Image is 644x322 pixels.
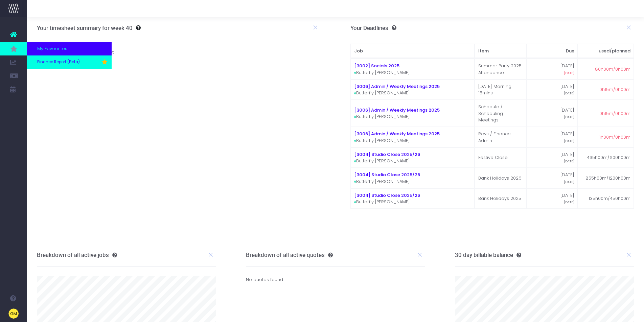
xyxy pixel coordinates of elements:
td: Butterfly [PERSON_NAME] [351,188,475,209]
td: [DATE] [527,59,578,79]
img: images/default_profile_image.png [8,308,19,319]
div: No records found for this week yet. [32,49,326,56]
h3: 30 day billable balance [455,252,521,258]
td: [DATE] [527,168,578,188]
h3: Breakdown of all active quotes [246,252,333,258]
td: Revs / Finance Admin [475,127,527,147]
a: Finance Report (Beta) [27,55,112,69]
span: [DATE] [564,115,574,119]
a: [3004] Studio Close 2025/26 [354,171,420,178]
td: [DATE] [527,188,578,209]
span: Finance Report (Beta) [37,59,80,65]
th: Item: activate to sort column ascending [475,44,527,58]
a: [3002] Socials 2025 [354,63,399,69]
td: [DATE] Morning 15mins [475,79,527,100]
td: Schedule / Scheduling Meetings [475,100,527,127]
td: Butterfly [PERSON_NAME] [351,59,475,79]
td: Butterfly [PERSON_NAME] [351,147,475,168]
a: [3004] Studio Close 2025/26 [354,192,420,199]
h3: Your timesheet summary for week 40 [37,25,133,31]
span: [DATE] [564,91,574,96]
td: Butterfly [PERSON_NAME] [351,127,475,147]
a: [3004] Studio Close 2025/26 [354,151,420,158]
td: [DATE] [527,127,578,147]
span: [DATE] [564,159,574,164]
h3: Breakdown of all active jobs [37,252,117,258]
div: No quotes found [246,267,425,293]
th: used/planned: activate to sort column ascending [578,44,634,58]
span: 135h00m/450h00m [589,195,630,202]
th: Job: activate to sort column ascending [351,44,475,58]
td: Summer Party 2025 Attendance [475,59,527,79]
span: 855h00m/1200h00m [585,175,630,182]
span: 0h15m/0h00m [599,110,630,117]
span: [DATE] [564,180,574,184]
td: [DATE] [527,79,578,100]
span: 1h00m/0h00m [599,134,630,141]
span: My Favourites [37,45,67,52]
h3: Your Deadlines [350,25,396,31]
span: 0h15m/0h00m [599,86,630,93]
td: Bank Holidays 2025 [475,188,527,209]
span: 80h00m/0h00m [595,66,630,73]
a: [3006] Admin / Weekly Meetings 2025 [354,131,440,137]
span: [DATE] [564,71,574,75]
td: [DATE] [527,147,578,168]
td: Butterfly [PERSON_NAME] [351,79,475,100]
a: [3006] Admin / Weekly Meetings 2025 [354,83,440,90]
td: Bank Holidays 2026 [475,168,527,188]
td: Butterfly [PERSON_NAME] [351,168,475,188]
span: [DATE] [564,200,574,205]
td: Butterfly [PERSON_NAME] [351,100,475,127]
td: Festive Close [475,147,527,168]
th: Due: activate to sort column ascending [527,44,578,58]
span: 435h00m/600h00m [587,154,630,161]
td: [DATE] [527,100,578,127]
a: [3006] Admin / Weekly Meetings 2025 [354,107,440,113]
span: [DATE] [564,139,574,143]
